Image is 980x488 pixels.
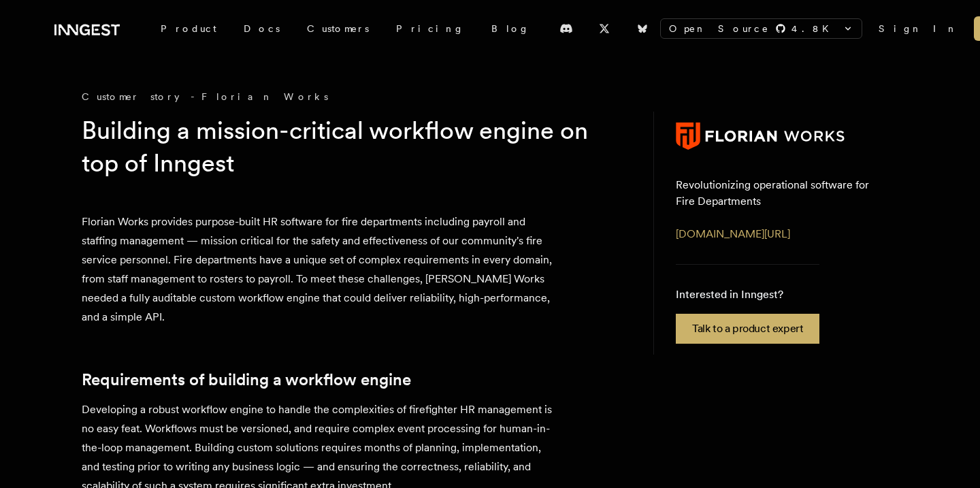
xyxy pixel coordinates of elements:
span: Open Source [669,22,770,35]
a: Customers [293,16,382,41]
p: Revolutionizing operational software for Fire Departments [676,177,877,210]
a: Discord [551,18,581,39]
a: Pricing [382,16,478,41]
span: 4.8 K [791,22,837,35]
a: Docs [230,16,293,41]
a: X [589,18,619,39]
a: Blog [478,16,543,41]
a: [DOMAIN_NAME][URL] [676,227,790,240]
a: Bluesky [627,18,657,39]
h1: Building a mission-critical workflow engine on top of Inngest [82,114,604,180]
div: Customer story - Florian Works [82,90,626,103]
a: Requirements of building a workflow engine [82,370,411,389]
p: Florian Works provides purpose-built HR software for fire departments including payroll and staff... [82,212,558,327]
p: Interested in Inngest? [676,287,819,303]
a: Sign In [879,22,958,35]
div: Product [147,16,230,41]
a: Talk to a product expert [676,314,819,344]
img: Florian Works's logo [676,123,845,150]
